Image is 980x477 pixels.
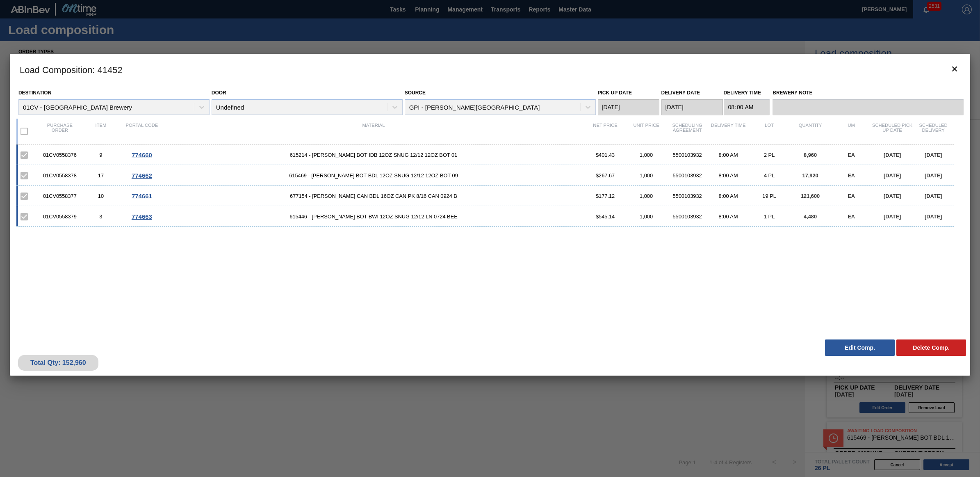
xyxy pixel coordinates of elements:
[749,213,790,220] div: 1 PL
[884,193,901,199] span: [DATE]
[661,99,723,115] input: mm/dd/yyyy
[626,123,667,140] div: Unit Price
[80,123,121,140] div: Item
[405,90,426,96] label: Source
[667,152,708,158] div: 5500103932
[121,193,162,200] div: Go to Order
[585,193,626,199] div: $177.12
[80,172,121,179] div: 17
[585,172,626,179] div: $267.67
[925,193,942,199] span: [DATE]
[773,87,964,99] label: Brewery Note
[848,152,855,158] span: EA
[10,54,970,85] h3: Load Composition : 41452
[848,213,855,220] span: EA
[162,213,585,220] span: 615446 - CARR BOT BWI 12OZ SNUG 12/12 LN 0724 BEE
[667,213,708,220] div: 5500103932
[39,193,80,199] div: 01CV0558377
[121,151,162,158] div: Go to Order
[132,193,152,200] span: 774661
[801,193,820,199] span: 121,600
[162,152,585,158] span: 615214 - CARR BOT IDB 12OZ SNUG 12/12 12OZ BOT 01
[913,123,954,140] div: Scheduled Delivery
[121,213,162,220] div: Go to Order
[749,152,790,158] div: 2 PL
[39,123,80,140] div: Purchase order
[626,172,667,179] div: 1,000
[626,193,667,199] div: 1,000
[708,172,749,179] div: 8:00 AM
[162,172,585,179] span: 615469 - CARR BOT BDL 12OZ SNUG 12/12 12OZ BOT 09
[39,152,80,158] div: 01CV0558376
[804,152,817,158] span: 8,960
[925,152,942,158] span: [DATE]
[80,152,121,158] div: 9
[667,123,708,140] div: Scheduling Agreement
[708,213,749,220] div: 8:00 AM
[790,123,831,140] div: Quantity
[598,99,659,115] input: mm/dd/yyyy
[132,213,152,220] span: 774663
[848,193,855,199] span: EA
[667,172,708,179] div: 5500103932
[212,90,226,96] label: Door
[925,213,942,220] span: [DATE]
[162,193,585,199] span: 677154 - CARR CAN BDL 16OZ CAN PK 8/16 CAN 0924 B
[884,172,901,179] span: [DATE]
[585,152,626,158] div: $401.43
[708,123,749,140] div: Delivery Time
[831,123,872,140] div: UM
[884,213,901,220] span: [DATE]
[896,339,966,356] button: Delete Comp.
[585,123,626,140] div: Net Price
[884,152,901,158] span: [DATE]
[39,213,80,220] div: 01CV0558379
[661,90,700,96] label: Delivery Date
[708,193,749,199] div: 8:00 AM
[708,152,749,158] div: 8:00 AM
[802,172,818,179] span: 17,920
[724,87,770,99] label: Delivery Time
[132,172,152,179] span: 774662
[39,172,80,179] div: 01CV0558378
[162,123,585,140] div: Material
[80,193,121,199] div: 10
[121,172,162,179] div: Go to Order
[626,213,667,220] div: 1,000
[598,90,632,96] label: Pick up Date
[749,193,790,199] div: 19 PL
[848,172,855,179] span: EA
[749,123,790,140] div: Lot
[121,123,162,140] div: Portal code
[872,123,913,140] div: Scheduled Pick up Date
[626,152,667,158] div: 1,000
[585,213,626,220] div: $545.14
[825,339,895,356] button: Edit Comp.
[749,172,790,179] div: 4 PL
[132,151,152,158] span: 774660
[80,213,121,220] div: 3
[925,172,942,179] span: [DATE]
[18,90,51,96] label: Destination
[804,213,817,220] span: 4,480
[24,359,92,367] div: Total Qty: 152,960
[667,193,708,199] div: 5500103932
